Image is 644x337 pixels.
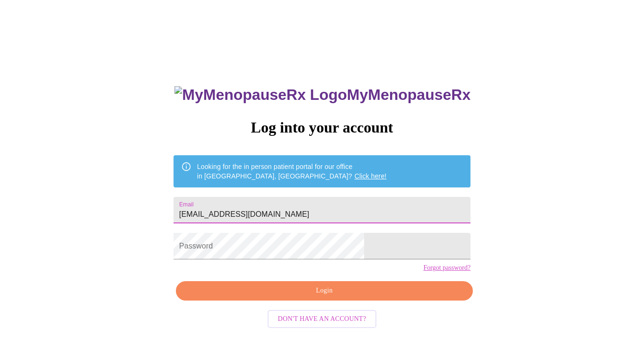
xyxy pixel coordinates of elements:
[423,264,470,272] a: Forgot password?
[265,314,379,322] a: Don't have an account?
[174,86,470,104] h3: MyMenopauseRx
[174,119,470,136] h3: Log into your account
[197,158,387,185] div: Looking for the in person patient portal for our office in [GEOGRAPHIC_DATA], [GEOGRAPHIC_DATA]?
[176,281,473,301] button: Login
[174,86,347,104] img: MyMenopauseRx Logo
[355,172,387,180] a: Click here!
[268,310,377,328] button: Don't have an account?
[187,285,462,297] span: Login
[278,313,366,325] span: Don't have an account?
